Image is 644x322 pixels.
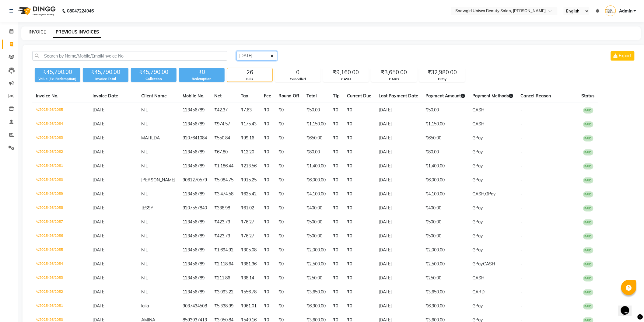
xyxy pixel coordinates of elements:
div: GPay [420,77,465,82]
td: ₹0 [275,117,303,131]
div: 26 [227,68,272,77]
td: ₹550.84 [211,131,237,145]
td: ₹500.00 [422,229,469,243]
td: ₹0 [275,285,303,299]
td: ₹50.00 [422,103,469,117]
span: GPay [472,247,483,253]
td: ₹0 [343,145,375,159]
span: [DATE] [93,303,106,309]
td: ₹0 [329,131,343,145]
td: ₹99.16 [237,131,260,145]
td: ₹974.57 [211,117,237,131]
a: INVOICE [29,29,46,35]
td: [DATE] [375,103,422,117]
div: Value (Ex. Redemption) [35,76,80,82]
td: ₹400.00 [303,201,329,215]
span: NIL [141,233,148,239]
td: ₹0 [329,285,343,299]
td: ₹0 [343,215,375,229]
td: ₹6,300.00 [422,299,469,313]
td: ₹211.86 [211,271,237,285]
img: logo [16,2,57,19]
td: ₹80.00 [303,145,329,159]
td: ₹0 [343,173,375,187]
span: GPay [472,177,483,183]
td: 123456789 [179,103,211,117]
span: CASH [472,107,485,113]
td: ₹0 [275,201,303,215]
span: Client Name [141,93,167,99]
td: 123456789 [179,187,211,201]
td: ₹0 [329,215,343,229]
td: [DATE] [375,173,422,187]
span: CASH [483,261,495,267]
span: - [521,163,523,169]
span: - [521,289,523,295]
span: NIL [141,247,148,253]
td: ₹0 [329,173,343,187]
td: ₹423.73 [211,229,237,243]
td: ₹3,650.00 [422,285,469,299]
td: V/2025-26/2053 [32,271,89,285]
td: ₹1,400.00 [303,159,329,173]
span: Export [619,53,632,58]
td: ₹500.00 [422,215,469,229]
span: - [521,303,523,309]
td: 9061270579 [179,173,211,187]
td: ₹0 [260,299,275,313]
td: ₹4,100.00 [303,187,329,201]
td: ₹0 [343,159,375,173]
td: ₹423.73 [211,215,237,229]
span: [PERSON_NAME] [141,177,175,183]
span: NIL [141,121,148,127]
td: [DATE] [375,243,422,257]
td: 123456789 [179,215,211,229]
span: JESSY [141,205,153,211]
span: Status [582,93,595,99]
td: ₹650.00 [422,131,469,145]
td: 123456789 [179,257,211,271]
td: V/2025-26/2054 [32,257,89,271]
span: NIL [141,261,148,267]
span: NIL [141,149,148,155]
td: V/2025-26/2051 [32,299,89,313]
a: PREVIOUS INVOICES [53,27,101,38]
td: V/2025-26/2064 [32,117,89,131]
td: ₹0 [260,243,275,257]
button: Export [611,51,635,61]
span: NIL [141,191,148,197]
span: Fee [264,93,271,99]
span: Total [306,93,317,99]
td: ₹0 [260,201,275,215]
span: - [521,177,523,183]
div: 0 [275,68,320,77]
span: [DATE] [93,275,106,281]
div: Collection [131,76,177,82]
td: [DATE] [375,117,422,131]
td: ₹12.20 [237,145,260,159]
span: PAID [583,261,593,268]
span: PAID [583,275,593,282]
td: ₹0 [329,159,343,173]
td: ₹0 [275,299,303,313]
td: ₹0 [275,145,303,159]
span: [DATE] [93,219,106,225]
td: ₹0 [343,257,375,271]
td: ₹0 [343,243,375,257]
td: V/2025-26/2056 [32,229,89,243]
td: ₹50.00 [303,103,329,117]
td: ₹305.08 [237,243,260,257]
td: 123456789 [179,117,211,131]
span: Current Due [347,93,371,99]
td: ₹0 [260,117,275,131]
td: ₹0 [343,201,375,215]
span: [DATE] [93,191,106,197]
td: ₹76.27 [237,215,260,229]
td: ₹2,118.64 [211,257,237,271]
span: Payment Methods [472,93,513,99]
td: 123456789 [179,159,211,173]
span: PAID [583,149,593,156]
td: ₹500.00 [303,229,329,243]
td: ₹0 [275,103,303,117]
td: V/2025-26/2060 [32,173,89,187]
